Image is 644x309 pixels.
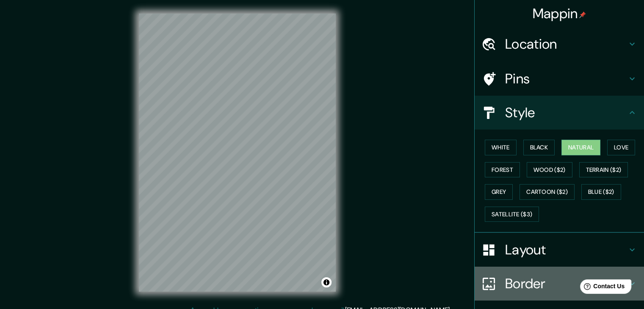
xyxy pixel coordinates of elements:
[485,207,539,222] button: Satellite ($3)
[569,276,635,300] iframe: Help widget launcher
[579,11,586,18] img: pin-icon.png
[523,140,555,155] button: Black
[505,275,627,292] h4: Border
[505,104,627,121] h4: Style
[475,267,644,301] div: Border
[520,184,575,200] button: Cartoon ($2)
[505,36,627,52] h4: Location
[475,62,644,96] div: Pins
[561,140,600,155] button: Natural
[475,27,644,61] div: Location
[533,5,586,22] h4: Mappin
[485,162,520,178] button: Forest
[505,70,627,87] h4: Pins
[505,241,627,258] h4: Layout
[607,140,635,155] button: Love
[579,162,628,178] button: Terrain ($2)
[475,233,644,267] div: Layout
[527,162,572,178] button: Wood ($2)
[485,140,517,155] button: White
[581,184,621,200] button: Blue ($2)
[485,184,513,200] button: Grey
[321,277,332,287] button: Toggle attribution
[139,14,336,292] canvas: Map
[475,96,644,130] div: Style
